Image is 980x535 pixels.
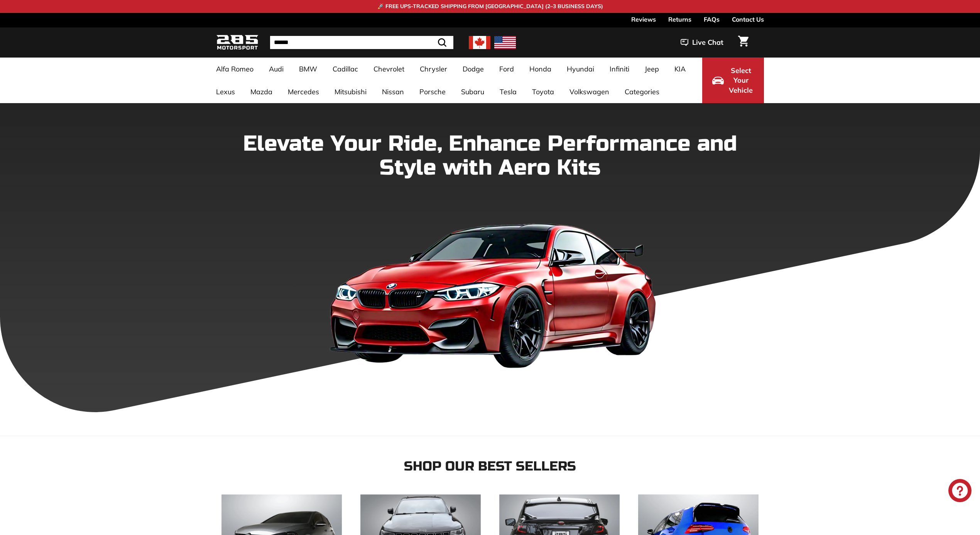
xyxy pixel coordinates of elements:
a: FAQs [704,13,720,26]
a: Honda [522,58,559,80]
a: Mazda [243,80,280,103]
p: 🚀 FREE UPS-TRACKED SHIPPING FROM [GEOGRAPHIC_DATA] (2–3 BUSINESS DAYS) [377,2,603,10]
a: Categories [617,80,667,103]
a: Tesla [492,80,524,103]
a: Volkswagen [562,80,617,103]
h2: Shop our Best Sellers [216,459,764,474]
span: Select Your Vehicle [728,66,754,95]
button: Live Chat [671,33,733,52]
a: KIA [667,58,693,80]
img: Logo_285_Motorsport_areodynamics_components [216,34,259,52]
a: Hyundai [559,58,602,80]
h1: Elevate Your Ride, Enhance Performance and Style with Aero Kits [216,132,764,180]
a: Chevrolet [366,58,412,80]
button: Select Your Vehicle [702,58,764,103]
a: Contact Us [732,13,764,26]
a: Mercedes [280,80,327,103]
a: Cadillac [325,58,366,80]
a: BMW [291,58,325,80]
a: Chrysler [412,58,455,80]
a: Cart [733,29,753,56]
a: Mitsubishi [327,80,374,103]
a: Nissan [374,80,412,103]
a: Infiniti [602,58,637,80]
a: Audi [261,58,291,80]
a: Alfa Romeo [208,58,261,80]
a: Subaru [453,80,492,103]
a: Dodge [455,58,492,80]
a: Toyota [524,80,562,103]
a: Porsche [412,80,453,103]
a: Returns [668,13,691,26]
a: Reviews [631,13,656,26]
a: Lexus [208,80,243,103]
span: Live Chat [692,37,723,48]
a: Ford [492,58,522,80]
input: Search [270,36,453,49]
a: Jeep [637,58,667,80]
inbox-online-store-chat: Shopify online store chat [946,479,974,504]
